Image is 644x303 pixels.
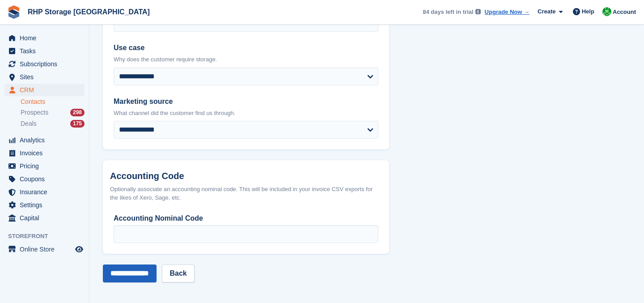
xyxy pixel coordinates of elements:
p: What channel did the customer find us through. [114,109,378,118]
a: menu [4,134,85,146]
span: Help [582,7,594,16]
span: Capital [20,212,73,224]
img: stora-icon-8386f47178a22dfd0bd8f6a31ec36ba5ce8667c1dd55bd0f319d3a0aa187defe.svg [7,5,21,19]
span: Storefront [8,232,89,241]
span: CRM [20,84,73,96]
p: Why does the customer require storage. [114,55,378,64]
a: menu [4,186,85,198]
img: icon-info-grey-7440780725fd019a000dd9b08b2336e03edf1995a4989e88bcd33f0948082b44.svg [475,9,481,14]
a: menu [4,160,85,172]
span: 84 days left in trial [423,8,473,17]
a: menu [4,212,85,224]
a: menu [4,243,85,256]
span: Coupons [20,173,73,185]
div: Optionally associate an accounting nominal code. This will be included in your invoice CSV export... [110,185,382,202]
a: menu [4,199,85,211]
span: Sites [20,71,73,83]
span: Settings [20,199,73,211]
a: menu [4,32,85,44]
a: menu [4,45,85,57]
span: Home [20,32,73,44]
a: Deals 175 [21,119,85,128]
h2: Accounting Code [110,171,382,181]
span: Pricing [20,160,73,172]
a: menu [4,147,85,159]
span: Invoices [20,147,73,159]
span: Account [613,8,636,17]
span: Online Store [20,243,73,256]
label: Use case [114,43,378,53]
span: Prospects [21,108,48,117]
span: Subscriptions [20,58,73,70]
label: Marketing source [114,96,378,107]
a: Back [162,265,194,282]
a: Contacts [21,98,85,106]
span: Deals [21,119,37,128]
a: Preview store [74,244,85,255]
a: menu [4,71,85,83]
span: Create [538,7,555,16]
div: 298 [70,109,85,116]
div: 175 [70,120,85,128]
span: Analytics [20,134,73,146]
label: Accounting Nominal Code [114,213,378,224]
span: Tasks [20,45,73,57]
a: menu [4,173,85,185]
img: Rod [602,7,611,16]
a: menu [4,58,85,70]
a: menu [4,84,85,96]
a: RHP Storage [GEOGRAPHIC_DATA] [24,4,153,19]
a: Prospects 298 [21,108,85,117]
span: Insurance [20,186,73,198]
a: Upgrade Now → [485,8,530,17]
